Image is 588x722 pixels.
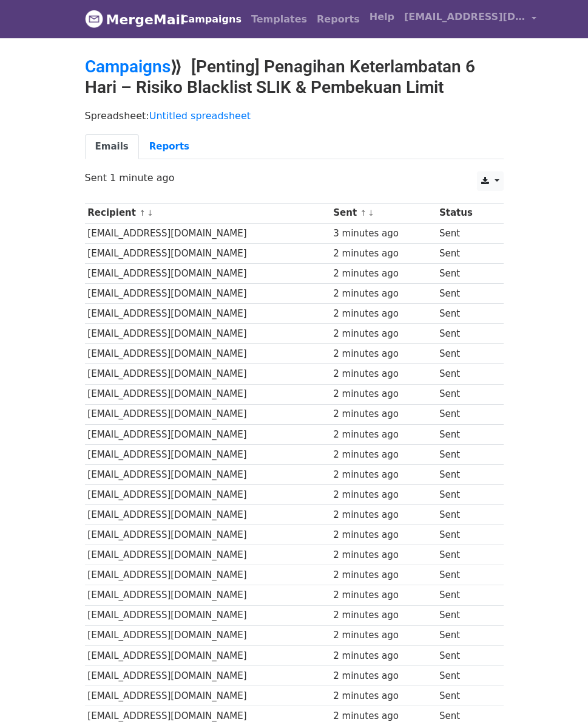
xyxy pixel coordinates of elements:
[333,247,433,261] div: 2 minutes ago
[85,464,331,484] td: [EMAIL_ADDRESS][DOMAIN_NAME]
[85,545,331,565] td: [EMAIL_ADDRESS][DOMAIN_NAME]
[333,468,433,482] div: 2 minutes ago
[85,424,331,444] td: [EMAIL_ADDRESS][DOMAIN_NAME]
[85,10,103,28] img: MergeMail logo
[368,208,374,218] a: ↓
[333,649,433,663] div: 2 minutes ago
[85,57,504,97] h2: ⟫ [Penting] Penagihan Keterlambatan 6 Hari – Risiko Blacklist SLIK & Pembekuan Limit
[85,324,331,344] td: [EMAIL_ADDRESS][DOMAIN_NAME]
[246,7,312,32] a: Templates
[85,505,331,525] td: [EMAIL_ADDRESS][DOMAIN_NAME]
[85,109,504,122] p: Spreadsheet:
[436,525,495,545] td: Sent
[333,669,433,683] div: 2 minutes ago
[436,545,495,565] td: Sent
[436,444,495,464] td: Sent
[85,645,331,665] td: [EMAIL_ADDRESS][DOMAIN_NAME]
[436,203,495,223] th: Status
[436,404,495,424] td: Sent
[85,625,331,645] td: [EMAIL_ADDRESS][DOMAIN_NAME]
[436,324,495,344] td: Sent
[333,588,433,602] div: 2 minutes ago
[333,508,433,522] div: 2 minutes ago
[330,203,436,223] th: Sent
[436,263,495,283] td: Sent
[436,464,495,484] td: Sent
[85,243,331,263] td: [EMAIL_ADDRESS][DOMAIN_NAME]
[436,605,495,625] td: Sent
[436,485,495,505] td: Sent
[85,485,331,505] td: [EMAIL_ADDRESS][DOMAIN_NAME]
[85,384,331,404] td: [EMAIL_ADDRESS][DOMAIN_NAME]
[333,327,433,341] div: 2 minutes ago
[85,57,171,77] a: Campaigns
[436,665,495,686] td: Sent
[333,407,433,421] div: 2 minutes ago
[333,287,433,301] div: 2 minutes ago
[436,625,495,645] td: Sent
[436,384,495,404] td: Sent
[333,347,433,361] div: 2 minutes ago
[85,686,331,706] td: [EMAIL_ADDRESS][DOMAIN_NAME]
[436,344,495,364] td: Sent
[85,263,331,283] td: [EMAIL_ADDRESS][DOMAIN_NAME]
[85,344,331,364] td: [EMAIL_ADDRESS][DOMAIN_NAME]
[177,7,246,32] a: Campaigns
[436,364,495,384] td: Sent
[436,424,495,444] td: Sent
[333,548,433,562] div: 2 minutes ago
[436,565,495,585] td: Sent
[85,605,331,625] td: [EMAIL_ADDRESS][DOMAIN_NAME]
[333,387,433,401] div: 2 minutes ago
[85,525,331,545] td: [EMAIL_ADDRESS][DOMAIN_NAME]
[333,488,433,502] div: 2 minutes ago
[312,7,365,32] a: Reports
[149,110,251,122] a: Untitled spreadsheet
[404,10,525,24] span: [EMAIL_ADDRESS][DOMAIN_NAME]
[436,686,495,706] td: Sent
[333,428,433,442] div: 2 minutes ago
[85,7,167,32] a: MergeMail
[85,171,504,184] p: Sent 1 minute ago
[436,284,495,304] td: Sent
[333,307,433,321] div: 2 minutes ago
[147,208,154,218] a: ↓
[333,689,433,703] div: 2 minutes ago
[85,284,331,304] td: [EMAIL_ADDRESS][DOMAIN_NAME]
[360,208,367,218] a: ↑
[85,203,331,223] th: Recipient
[436,505,495,525] td: Sent
[399,5,541,33] a: [EMAIL_ADDRESS][DOMAIN_NAME]
[85,585,331,605] td: [EMAIL_ADDRESS][DOMAIN_NAME]
[85,565,331,585] td: [EMAIL_ADDRESS][DOMAIN_NAME]
[85,304,331,324] td: [EMAIL_ADDRESS][DOMAIN_NAME]
[333,227,433,241] div: 3 minutes ago
[365,5,399,29] a: Help
[333,568,433,582] div: 2 minutes ago
[333,267,433,281] div: 2 minutes ago
[333,608,433,622] div: 2 minutes ago
[436,585,495,605] td: Sent
[436,243,495,263] td: Sent
[85,404,331,424] td: [EMAIL_ADDRESS][DOMAIN_NAME]
[436,645,495,665] td: Sent
[436,223,495,243] td: Sent
[85,444,331,464] td: [EMAIL_ADDRESS][DOMAIN_NAME]
[85,364,331,384] td: [EMAIL_ADDRESS][DOMAIN_NAME]
[85,223,331,243] td: [EMAIL_ADDRESS][DOMAIN_NAME]
[333,628,433,642] div: 2 minutes ago
[436,304,495,324] td: Sent
[333,367,433,381] div: 2 minutes ago
[85,665,331,686] td: [EMAIL_ADDRESS][DOMAIN_NAME]
[333,528,433,542] div: 2 minutes ago
[333,448,433,462] div: 2 minutes ago
[85,134,139,159] a: Emails
[139,134,200,159] a: Reports
[139,208,146,218] a: ↑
